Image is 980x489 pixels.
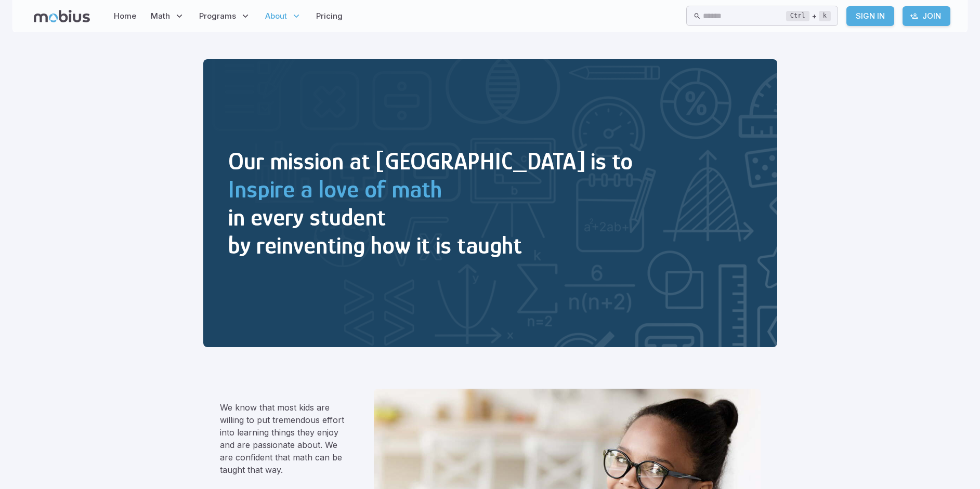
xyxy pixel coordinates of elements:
[220,401,349,476] p: We know that most kids are willing to put tremendous effort into learning things they enjoy and a...
[228,231,633,259] h2: by reinventing how it is taught
[265,10,287,22] span: About
[203,59,777,347] img: Inspire
[786,11,809,21] kbd: Ctrl
[199,10,236,22] span: Programs
[228,147,633,175] h2: Our mission at [GEOGRAPHIC_DATA] is to
[228,203,633,231] h2: in every student
[313,4,346,28] a: Pricing
[786,10,831,22] div: +
[151,10,170,22] span: Math
[819,11,831,21] kbd: k
[111,4,139,28] a: Home
[903,6,950,26] a: Join
[846,6,894,26] a: Sign In
[228,175,633,203] h2: Inspire a love of math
